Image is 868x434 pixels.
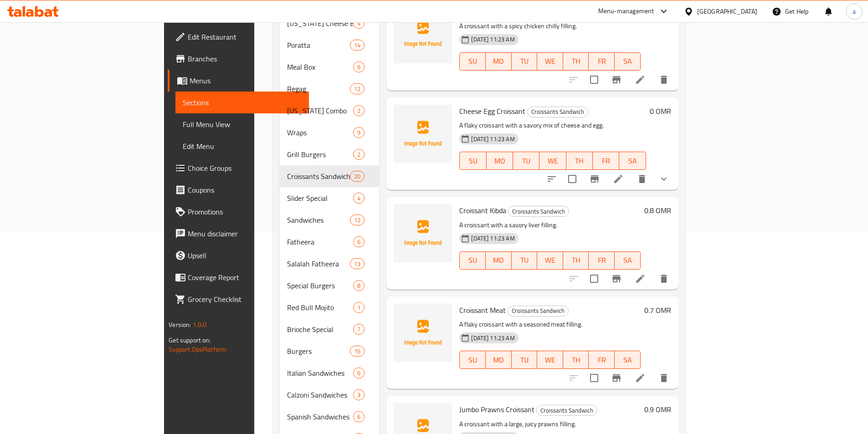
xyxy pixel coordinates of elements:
button: TU [512,52,538,71]
div: Meal Box6 [280,56,380,78]
div: items [350,40,365,51]
div: items [353,302,365,313]
button: delete [653,69,675,91]
div: Hawaii Cheese Burgers [287,18,354,29]
span: Choice Groups [188,163,302,174]
span: Coupons [188,184,302,195]
span: 20 [350,172,364,181]
div: [GEOGRAPHIC_DATA] [697,6,757,16]
div: Italian Sandwiches6 [280,362,380,384]
div: [US_STATE] Cheese Burgers4 [280,12,380,34]
span: Get support on: [169,334,211,346]
h6: 0.9 OMR [644,403,671,416]
span: Poratta [287,40,350,51]
a: Full Menu View [175,113,309,135]
span: 12 [350,85,364,93]
button: FR [593,152,619,170]
span: Meal Box [287,61,354,72]
button: SU [459,52,486,71]
span: 2 [354,150,364,159]
button: SA [615,251,641,270]
h6: 0.7 OMR [644,304,671,317]
span: MO [489,55,508,68]
div: Salalah Fatheera [287,258,350,269]
div: Croissants Sandwich [527,107,588,117]
p: A flaky croissant with a seasoned meat filling. [459,319,640,330]
div: items [353,18,365,29]
span: Italian Sandwiches [287,368,354,378]
button: delete [653,268,675,290]
div: items [353,411,365,422]
p: A croissant with a large, juicy prawns filling. [459,419,640,430]
span: Sandwiches [287,214,350,225]
div: Calzoni Sandwiches3 [280,384,380,406]
span: Sections [183,97,302,108]
div: Special Burgers8 [280,275,380,296]
div: Slider Special4 [280,187,380,209]
div: items [350,258,365,269]
a: Grocery Checklist [168,288,309,310]
div: [US_STATE] Combo2 [280,100,380,122]
span: SU [463,154,483,168]
span: 16 [350,347,364,356]
span: TU [515,254,534,267]
button: SU [459,351,486,369]
span: 6 [354,369,364,378]
span: Version: [169,319,191,331]
div: Poratta14 [280,34,380,56]
span: Select to update [563,169,582,189]
button: MO [486,251,512,270]
h6: 0.8 OMR [644,204,671,217]
span: FR [592,254,611,267]
svg: Show Choices [658,174,669,184]
div: Croissants Sandwich [508,306,569,317]
span: [DATE] 11:23 AM [467,135,518,143]
span: FR [592,55,611,68]
span: FR [592,353,611,367]
span: MO [490,154,509,168]
button: MO [487,152,513,170]
span: Croissants Sandwich [508,306,568,316]
button: TU [513,152,539,170]
p: A croissant with a spicy chicken chilly filling. [459,20,640,32]
span: [DATE] 11:23 AM [467,35,518,44]
div: Croissants Sandwich [536,405,597,416]
span: MO [489,254,508,267]
span: 4 [354,194,364,203]
div: Red Bull Mojito [287,302,354,313]
div: Croissants Sandwich20 [280,165,380,187]
button: TH [566,152,593,170]
a: Edit Restaurant [168,26,309,48]
div: Croissants Sandwich [508,206,569,217]
a: Choice Groups [168,157,309,179]
button: WE [537,52,563,71]
div: Brioche Special7 [280,318,380,340]
span: [DATE] 11:23 AM [467,234,518,243]
button: TU [512,351,538,369]
div: items [353,193,365,204]
span: TH [570,154,589,168]
span: Special Burgers [287,280,354,291]
span: SU [463,353,482,367]
span: 1.0.0 [193,319,207,331]
button: sort-choices [541,168,563,190]
span: Croissants Sandwich [287,171,350,182]
div: items [350,171,365,182]
span: Croissant Meat [459,303,506,317]
a: Sections [175,92,309,113]
span: Slider Special [287,193,354,204]
span: 6 [354,63,364,71]
div: items [353,389,365,400]
span: WE [541,55,560,68]
a: Edit menu item [635,373,646,383]
img: Chicken Chilly Croissant [394,5,452,63]
div: items [353,236,365,247]
span: 7 [354,325,364,334]
p: A croissant with a savory liver filling. [459,220,640,231]
div: items [353,105,365,116]
span: Grill Burgers [287,149,354,160]
div: Burgers16 [280,340,380,362]
button: Branch-specific-item [606,367,627,389]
